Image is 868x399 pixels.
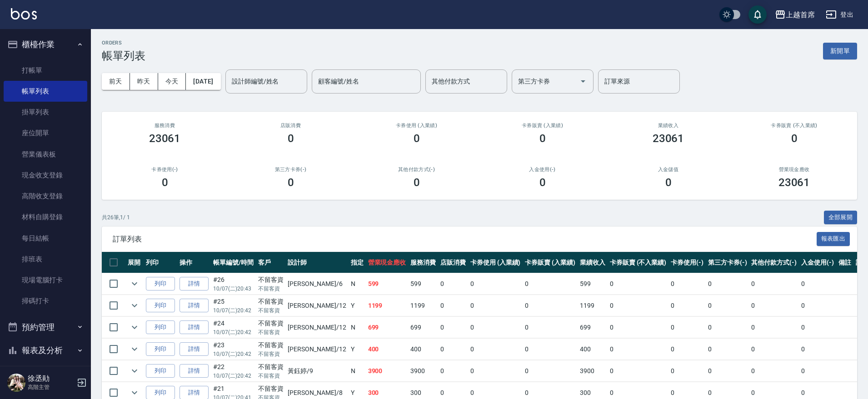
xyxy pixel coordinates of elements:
th: 入金使用(-) [799,252,836,273]
td: #24 [211,317,256,338]
h2: 業績收入 [616,123,720,128]
td: 0 [438,360,468,382]
td: 黃鈺婷 /9 [285,360,348,382]
h3: 帳單列表 [102,49,145,62]
td: 0 [438,317,468,338]
td: #25 [211,295,256,316]
td: [PERSON_NAME] /12 [285,295,348,316]
p: 共 26 筆, 1 / 1 [102,213,130,222]
button: 預約管理 [4,315,87,339]
td: 0 [523,273,578,295]
p: 不留客資 [258,306,284,315]
p: 10/07 (二) 20:43 [213,285,254,293]
button: 上越首席 [771,5,818,24]
a: 營業儀表板 [4,144,87,165]
a: 詳情 [180,320,209,335]
p: 10/07 (二) 20:42 [213,350,254,358]
h3: 23061 [778,176,810,189]
td: 1199 [578,295,608,316]
th: 服務消費 [408,252,438,273]
td: #22 [211,360,256,382]
img: Logo [11,8,37,20]
td: 0 [799,339,836,360]
div: 不留客資 [258,340,284,350]
button: 今天 [158,73,186,90]
a: 帳單列表 [4,81,87,102]
td: 0 [749,317,799,338]
td: 1199 [366,295,409,316]
td: 0 [438,339,468,360]
td: 699 [366,317,409,338]
a: 掃碼打卡 [4,291,87,311]
a: 每日結帳 [4,228,87,249]
a: 排班表 [4,249,87,270]
td: 0 [668,295,706,316]
td: 0 [749,339,799,360]
td: 699 [408,317,438,338]
td: [PERSON_NAME] /12 [285,339,348,360]
button: 昨天 [130,73,158,90]
td: 0 [608,339,668,360]
p: 10/07 (二) 20:42 [213,306,254,315]
td: 0 [749,295,799,316]
p: 10/07 (二) 20:42 [213,328,254,336]
td: 0 [706,360,749,382]
div: 不留客資 [258,319,284,328]
h3: 服務消費 [113,123,217,128]
button: save [748,5,767,24]
td: 400 [408,339,438,360]
h3: 23061 [653,132,684,145]
h2: 第三方卡券(-) [239,167,343,172]
td: #23 [211,339,256,360]
td: 0 [706,339,749,360]
td: 0 [523,295,578,316]
td: 599 [366,273,409,295]
div: 不留客資 [258,275,284,285]
td: 0 [749,273,799,295]
button: 列印 [146,342,175,356]
td: 0 [706,295,749,316]
td: 0 [706,317,749,338]
td: 400 [578,339,608,360]
td: 0 [523,317,578,338]
h3: 0 [162,176,168,189]
th: 備註 [836,252,853,273]
button: [DATE] [186,73,220,90]
td: 0 [608,360,668,382]
a: 掛單列表 [4,102,87,123]
a: 打帳單 [4,60,87,81]
th: 第三方卡券(-) [706,252,749,273]
td: 400 [366,339,409,360]
button: 報表匯出 [817,232,850,246]
a: 報表匯出 [817,234,850,243]
button: expand row [128,299,141,312]
td: 0 [799,295,836,316]
div: 不留客資 [258,297,284,306]
th: 卡券販賣 (入業績) [523,252,578,273]
p: 10/07 (二) 20:42 [213,372,254,380]
button: 報表及分析 [4,339,87,362]
button: 全部展開 [824,211,858,225]
span: 訂單列表 [113,235,817,244]
td: 0 [668,273,706,295]
th: 卡券販賣 (不入業績) [608,252,668,273]
div: 上越首席 [786,9,815,20]
th: 列印 [144,252,177,273]
td: #26 [211,273,256,295]
button: 新開單 [823,43,857,59]
td: 3900 [366,360,409,382]
td: 0 [608,317,668,338]
td: 0 [523,339,578,360]
p: 高階主管 [28,383,74,391]
h2: 卡券使用 (入業績) [364,123,469,128]
h3: 0 [414,132,420,145]
td: 0 [668,317,706,338]
td: [PERSON_NAME] /6 [285,273,348,295]
p: 不留客資 [258,372,284,380]
h3: 0 [665,176,672,189]
th: 卡券使用(-) [668,252,706,273]
td: N [349,273,366,295]
h2: 其他付款方式(-) [364,167,469,172]
h2: 營業現金應收 [742,167,846,172]
td: 0 [468,339,523,360]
